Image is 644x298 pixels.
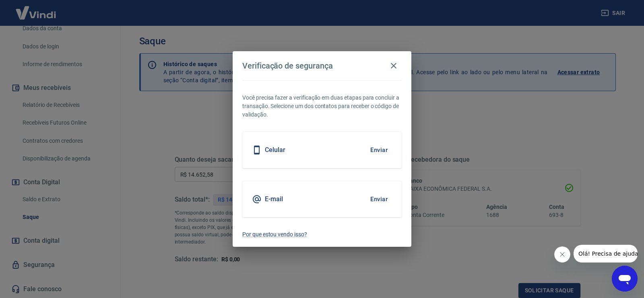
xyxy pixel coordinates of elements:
h5: Celular [265,146,285,154]
button: Enviar [366,142,392,158]
h5: E-mail [265,195,283,203]
button: Enviar [366,191,392,208]
iframe: Mensagem da empresa [574,245,638,263]
p: Você precisa fazer a verificação em duas etapas para concluir a transação. Selecione um dos conta... [242,94,402,119]
h4: Verificação de segurança [242,61,333,71]
iframe: Fechar mensagem [554,246,570,263]
iframe: Botão para abrir a janela de mensagens [612,266,638,292]
span: Olá! Precisa de ajuda? [5,6,68,12]
a: Por que estou vendo isso? [242,230,402,239]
